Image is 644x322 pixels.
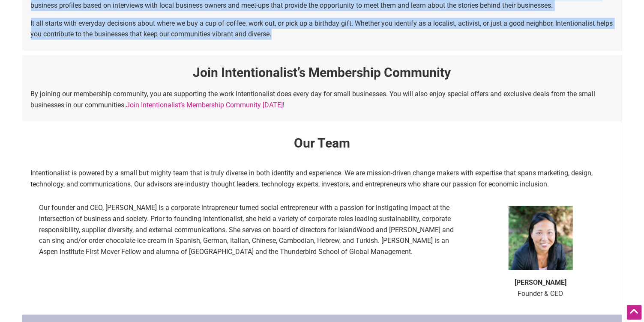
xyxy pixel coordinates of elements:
[31,89,614,110] p: By joining our membership community, you are supporting the work Intentionalist does every day fo...
[627,305,642,320] div: Scroll Back to Top
[31,134,614,161] h2: Our Team
[31,168,614,189] p: Intentionalist is powered by a small but mighty team that is truly diverse in both identity and e...
[515,278,566,287] b: [PERSON_NAME]
[39,202,459,257] p: Our founder and CEO, [PERSON_NAME] is a corporate intrapreneur turned social entrepreneur with a ...
[126,101,283,109] a: Join Intentionalist’s Membership Community [DATE]
[509,206,573,270] img: fullsizeoutput_85a1-300x300.jpeg
[193,65,451,80] strong: Join Intentionalist’s Membership Community
[476,277,605,299] p: Founder & CEO
[31,18,614,40] p: It all starts with everyday decisions about where we buy a cup of coffee, work out, or pick up a ...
